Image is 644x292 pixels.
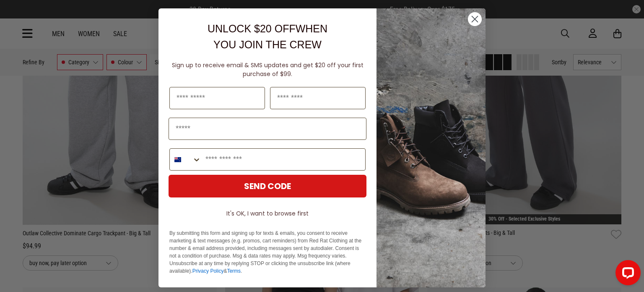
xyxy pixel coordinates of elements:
[169,118,366,140] input: Email
[169,87,265,109] input: First Name
[213,39,322,50] span: YOU JOIN THE CREW
[377,8,486,287] img: f7662613-148e-4c88-9575-6c6b5b55a647.jpeg
[174,156,181,163] img: New Zealand
[172,61,364,78] span: Sign up to receive email & SMS updates and get $20 off your first purchase of $99.
[169,175,366,197] button: SEND CODE
[296,23,327,34] span: WHEN
[208,23,296,34] span: UNLOCK $20 OFF
[169,229,366,275] p: By submitting this form and signing up for texts & emails, you consent to receive marketing & tex...
[227,268,241,274] a: Terms
[192,268,224,274] a: Privacy Policy
[169,206,366,221] button: It's OK, I want to browse first
[467,12,482,26] button: Close dialog
[170,149,201,170] button: Search Countries
[609,257,644,292] iframe: LiveChat chat widget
